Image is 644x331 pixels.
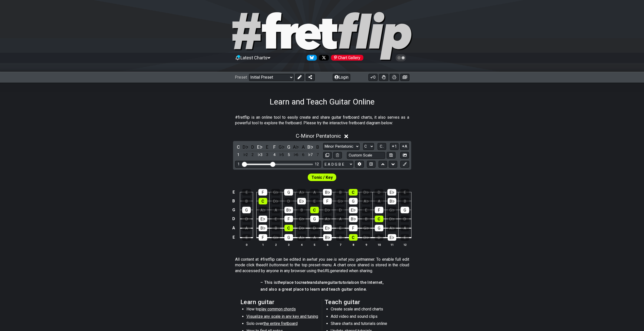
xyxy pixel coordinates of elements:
[310,189,319,196] div: A
[400,161,409,168] button: First click edit preset to enable marker editing
[278,151,285,158] div: toggle scale degree
[284,189,293,196] div: G
[362,234,370,241] div: D♭
[246,306,319,313] li: How to
[310,234,319,241] div: A
[372,242,385,247] th: 10
[307,151,314,158] div: toggle scale degree
[242,198,251,204] div: B
[310,225,319,231] div: D
[323,225,332,231] div: E♭
[259,225,267,231] div: B♭
[242,225,251,231] div: A
[323,234,332,241] div: B♭
[323,198,332,204] div: F
[400,143,409,150] button: A
[263,321,298,326] span: the entire fretboard
[323,189,332,196] div: B♭
[339,280,354,285] em: tutorials
[250,151,256,158] div: toggle scale degree
[242,189,251,196] div: E
[331,55,363,61] div: Chart Gallery
[387,152,395,159] button: Store user defined scale
[375,225,383,231] div: G
[310,198,319,204] div: E
[349,216,358,222] div: B♭
[235,161,321,168] div: Visible fret range
[334,242,347,247] th: 7
[398,56,404,60] span: Toggle light / dark theme
[311,174,333,181] span: First enable full edit mode to edit
[269,97,375,107] h1: Learn and Teach Guitar Online
[349,225,358,231] div: F
[336,207,345,213] div: D
[401,207,409,213] div: G
[349,189,358,196] div: C
[278,144,285,150] div: toggle pitch class
[235,115,409,126] p: #fretflip is an online tool to easily create and share guitar fretboard charts, it also serves as...
[336,234,345,241] div: B
[329,55,363,61] a: #fretflip at Pinterest
[323,268,330,273] em: URL
[325,299,404,305] h2: Teach guitar
[390,143,399,150] button: 1
[336,189,345,196] div: B
[293,144,299,150] div: toggle pitch class
[272,216,280,222] div: E
[400,74,409,81] button: Create image
[238,162,240,166] div: 1
[242,151,249,158] div: toggle scale degree
[259,216,267,222] div: E♭
[401,216,409,222] div: D
[293,151,299,158] div: toggle scale degree
[362,198,370,204] div: A♭
[349,198,358,204] div: G
[336,225,345,231] div: E
[331,314,403,321] li: Add video and sound clips
[336,198,345,204] div: G♭
[285,151,292,158] div: toggle scale degree
[306,74,315,81] button: Share Preset
[375,198,383,204] div: A
[401,225,409,231] div: A
[388,198,396,204] div: B♭
[260,280,384,285] h4: – This is place to and guitar on the Internet,
[240,299,320,305] h2: Learn guitar
[246,314,318,319] span: Visualize any scale in any key and tuning
[231,214,237,223] td: D
[388,207,396,213] div: G♭
[299,280,310,285] em: create
[258,189,267,196] div: F
[231,223,237,233] td: A
[388,216,396,222] div: D♭
[269,242,282,247] th: 2
[249,74,294,81] select: Preset
[333,152,342,159] button: Delete
[323,207,332,213] div: D♭
[398,242,411,247] th: 12
[389,161,397,168] button: Move down
[401,234,409,241] div: E
[323,152,332,159] button: Copy
[242,216,251,222] div: D
[385,242,398,247] th: 11
[257,151,263,158] div: toggle scale degree
[379,161,387,168] button: Move up
[347,242,360,247] th: 8
[321,242,334,247] th: 6
[297,234,306,241] div: A♭
[307,144,314,150] div: toggle pitch class
[314,151,321,158] div: toggle scale degree
[388,225,396,231] div: A♭
[242,144,249,150] div: toggle pitch class
[242,234,251,241] div: E
[349,207,358,213] div: E♭
[261,263,281,267] em: edit button
[317,55,329,61] a: Follow #fretflip at X
[260,287,384,292] h4: and also a great place to learn and teach guitar online.
[355,161,364,168] button: Edit Tuning
[240,55,267,60] span: Latest Charts
[315,162,319,166] div: 12
[390,74,399,81] button: Print
[297,225,306,231] div: D♭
